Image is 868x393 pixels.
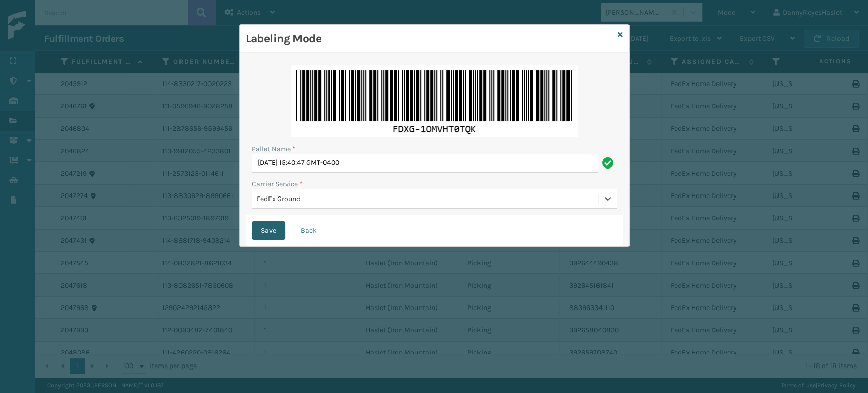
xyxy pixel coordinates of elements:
label: Carrier Service [252,179,303,189]
button: Save [252,221,285,240]
h3: Labeling Mode [246,31,614,46]
img: 97DW1uAAAABklEQVQDAFDuiVvI6zIYAAAAAElFTkSuQmCC [291,65,578,137]
button: Back [291,221,326,240]
label: Pallet Name [252,144,295,154]
div: FedEx Ground [257,193,599,204]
